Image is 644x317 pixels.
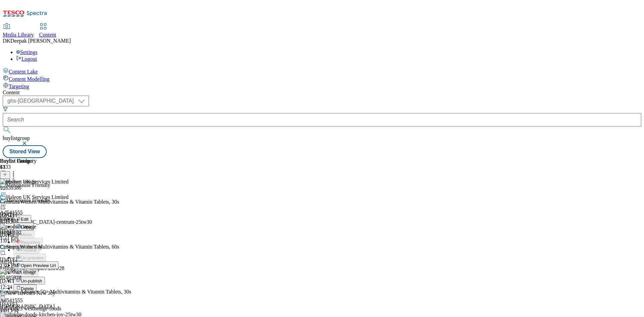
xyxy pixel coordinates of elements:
[9,84,29,89] span: Targeting
[16,49,38,55] a: Settings
[3,38,10,44] span: DK
[3,32,34,38] span: Media Library
[9,76,49,82] span: Content Modelling
[3,145,47,158] button: Stored View
[3,67,641,75] a: Content Lake
[39,24,56,38] a: Content
[3,135,30,141] span: buylistgroup
[3,106,8,112] svg: Search Filters
[16,56,37,62] a: Logout
[3,75,641,82] a: Content Modelling
[3,24,34,38] a: Media Library
[3,90,641,96] div: Content
[10,38,71,44] span: Deepak [PERSON_NAME]
[3,113,641,126] input: Search
[39,32,56,38] span: Content
[9,69,38,74] span: Content Lake
[3,82,641,90] a: Targeting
